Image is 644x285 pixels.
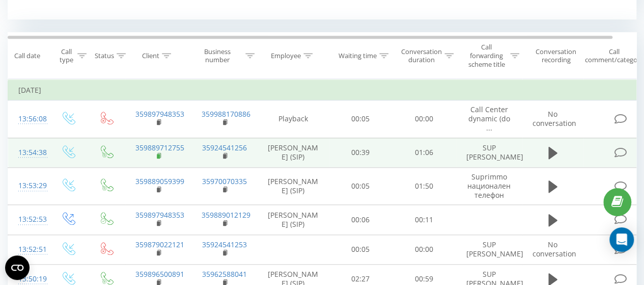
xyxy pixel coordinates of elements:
span: Call Center dynamic (do ... [468,105,510,133]
div: Call forwarding scheme title [465,43,508,69]
div: Call date [14,51,40,60]
a: 35962588041 [202,269,247,279]
td: 01:50 [393,167,456,205]
div: Waiting time [339,51,377,60]
td: Suprimmo национален телефон [456,167,522,205]
td: 00:06 [329,205,393,235]
a: 359889012129 [202,210,250,220]
a: 359889712755 [135,143,184,152]
div: 13:53:29 [18,176,39,196]
td: SUP [PERSON_NAME] [456,235,522,264]
td: [PERSON_NAME] (SIP) [258,167,329,205]
a: 35924541256 [202,143,247,152]
td: Playback [258,100,329,138]
td: 00:11 [393,205,456,235]
td: [PERSON_NAME] (SIP) [258,138,329,167]
div: 13:52:53 [18,210,39,229]
a: 359897948353 [135,109,184,119]
div: Status [95,51,114,60]
div: 13:56:08 [18,109,39,129]
div: Employee [271,51,301,60]
a: 359988170886 [202,109,250,119]
td: 00:05 [329,235,393,264]
td: 00:00 [393,235,456,264]
td: 00:05 [329,167,393,205]
td: SUP [PERSON_NAME] [456,138,522,167]
td: 00:00 [393,100,456,138]
span: No conversation [533,109,576,128]
a: 359896500891 [135,269,184,279]
a: 359897948353 [135,210,184,220]
a: 359879022121 [135,240,184,249]
div: Business number [191,47,243,65]
div: Conversation recording [531,47,580,65]
span: No conversation [533,240,576,258]
div: Call type [58,47,75,65]
a: 35970070335 [202,176,247,186]
a: 35924541253 [202,240,247,249]
div: 13:52:51 [18,240,39,260]
td: [PERSON_NAME] (SIP) [258,205,329,235]
div: Client [142,51,159,60]
div: Open Intercom Messenger [609,227,634,252]
button: Open CMP widget [5,255,30,280]
a: 359889059399 [135,176,184,186]
div: Call comment/category [584,47,644,65]
div: 13:54:38 [18,143,39,163]
div: Conversation duration [401,47,442,65]
td: 00:05 [329,100,393,138]
td: 01:06 [393,138,456,167]
td: 00:39 [329,138,393,167]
